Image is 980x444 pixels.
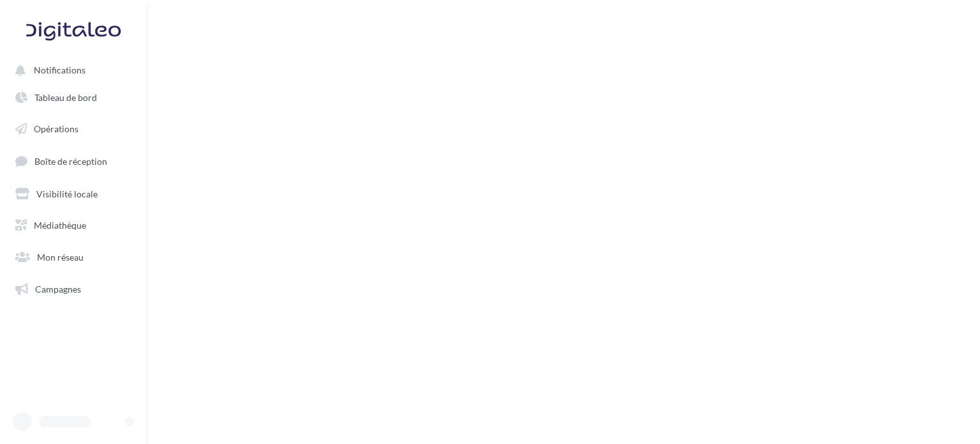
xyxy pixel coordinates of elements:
span: Visibilité locale [36,188,98,199]
span: Médiathèque [34,220,86,231]
span: Opérations [34,123,78,134]
span: Boîte de réception [34,156,107,167]
a: Médiathèque [8,212,139,239]
a: Boîte de réception [8,148,139,175]
span: Mon réseau [37,252,84,263]
span: Tableau de bord [34,92,97,103]
a: Mon réseau [8,244,139,271]
a: Opérations [8,116,139,142]
span: Notifications [34,65,85,76]
span: Campagnes [35,284,81,295]
a: Visibilité locale [8,181,139,208]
